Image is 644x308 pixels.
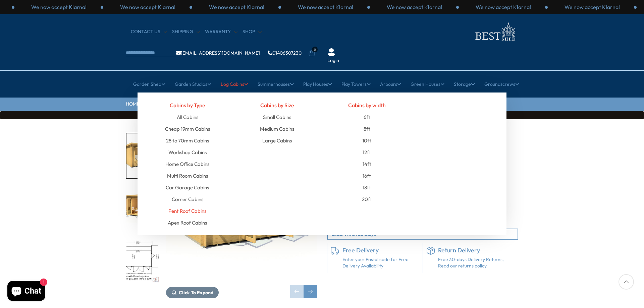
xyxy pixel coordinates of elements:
[126,238,159,283] img: 2990gx389010gx13Emneth19mmPLAN_9efd6104-3a14-4d67-9355-ca9f57706435_200x200.jpg
[243,28,262,35] a: Shop
[312,47,318,52] span: 0
[126,133,159,178] img: 2990gx389010gx13Emneth19mm030LIFESTYLE_71cc9d64-1f41-4a0f-a807-8392838f018f_200x200.jpg
[165,123,210,135] a: Cheap 19mm Cabins
[290,285,304,298] div: Previous slide
[166,182,209,193] a: Car Garage Cabins
[281,3,370,11] div: 3 / 3
[126,185,159,231] div: 2 / 15
[308,50,315,57] a: 0
[362,193,372,205] a: 20ft
[298,3,353,11] p: We now accept Klarna!
[363,158,371,170] a: 14ft
[168,217,207,229] a: Apex Roof Cabins
[126,186,159,231] img: 2990gx389010gx13Emneth19mm-030lifestyle_ea743d31-7f3c-4ad9-a448-ed4adc29c1f9_200x200.jpg
[172,193,203,205] a: Corner Cabins
[205,28,237,35] a: Warranty
[31,3,87,11] p: We now accept Klarna!
[362,135,371,146] a: 10ft
[304,285,317,298] div: Next slide
[411,76,444,93] a: Green Houses
[166,287,219,298] button: Click To Expand
[327,99,407,111] h4: Cabins by width
[221,76,248,93] a: Log Cabins
[5,281,47,303] inbox-online-store-chat: Shopify online store chat
[126,133,159,179] div: 1 / 15
[342,256,419,269] a: Enter your Postal code for Free Delivery Availability
[167,170,208,182] a: Multi Room Cabins
[565,3,620,11] p: We now accept Klarna!
[262,135,292,146] a: Large Cabins
[168,205,206,217] a: Pent Roof Cabins
[438,256,515,269] p: Free 30-days Delivery Returns, Read our returns policy.
[258,76,294,93] a: Summerhouses
[165,158,209,170] a: Home Office Cabins
[327,57,339,64] a: Login
[327,48,335,56] img: User Icon
[192,3,281,11] div: 2 / 3
[342,247,419,254] h6: Free Delivery
[303,76,332,93] a: Play Houses
[364,123,370,135] a: 8ft
[179,290,213,296] span: Click To Expand
[363,182,371,193] a: 18ft
[175,76,211,93] a: Garden Studios
[176,51,260,55] a: [EMAIL_ADDRESS][DOMAIN_NAME]
[209,3,264,11] p: We now accept Klarna!
[148,99,227,111] h4: Cabins by Type
[177,111,198,123] a: All Cabins
[454,76,475,93] a: Storage
[120,3,175,11] p: We now accept Klarna!
[370,3,459,11] div: 1 / 3
[459,3,548,11] div: 2 / 3
[438,247,515,254] h6: Return Delivery
[484,76,519,93] a: Groundscrews
[260,123,294,135] a: Medium Cabins
[471,21,518,43] img: logo
[126,101,140,108] a: HOME
[380,76,401,93] a: Arbours
[168,146,207,158] a: Workshop Cabins
[237,99,317,111] h4: Cabins by Size
[172,28,200,35] a: Shipping
[166,135,209,146] a: 28 to 70mm Cabins
[364,111,370,123] a: 6ft
[548,3,637,11] div: 3 / 3
[476,3,531,11] p: We now accept Klarna!
[103,3,192,11] div: 1 / 3
[363,170,371,182] a: 16ft
[263,111,291,123] a: Small Cabins
[131,28,167,35] a: CONTACT US
[14,3,103,11] div: 3 / 3
[341,76,371,93] a: Play Towers
[268,51,302,55] a: 01406307230
[363,146,371,158] a: 12ft
[126,238,159,284] div: 3 / 15
[133,76,165,93] a: Garden Shed
[387,3,442,11] p: We now accept Klarna!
